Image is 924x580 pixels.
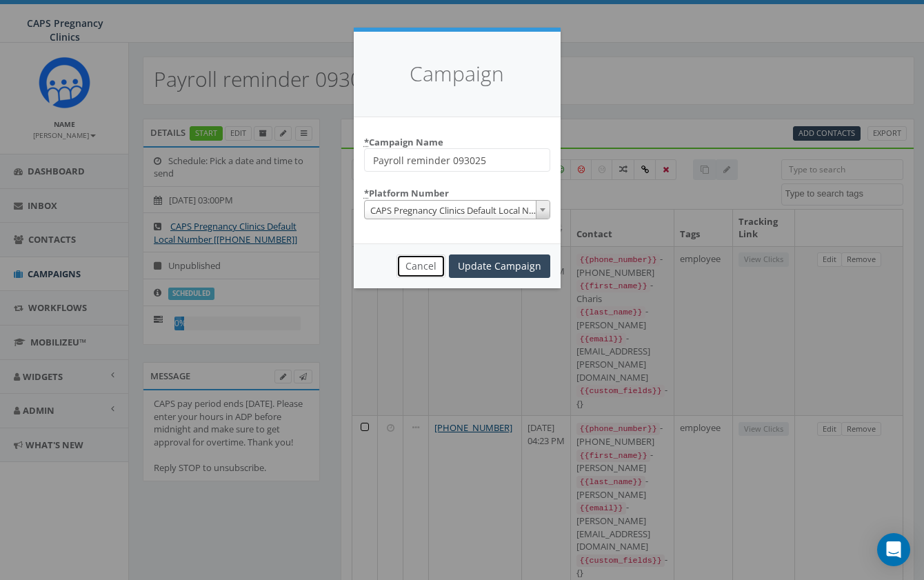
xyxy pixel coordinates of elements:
label: Platform Number [364,182,449,200]
span: CAPS Pregnancy Clinics Default Local Number [365,201,550,220]
input: Enter Campaign Name [364,148,550,172]
input: Update Campaign [449,254,550,278]
div: Open Intercom Messenger [877,533,910,566]
abbr: required [364,136,369,148]
span: CAPS Pregnancy Clinics Default Local Number [364,200,550,219]
abbr: required [364,187,369,199]
label: Campaign Name [364,131,443,149]
h4: Campaign [374,59,540,89]
button: Cancel [396,254,445,278]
